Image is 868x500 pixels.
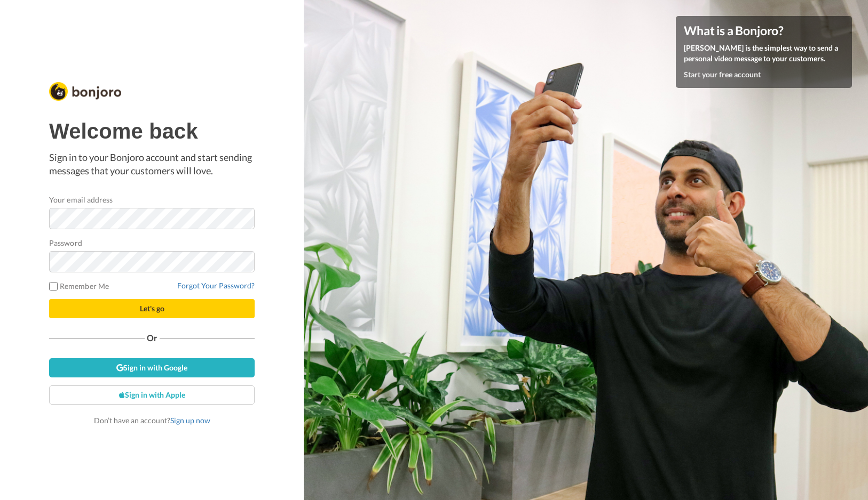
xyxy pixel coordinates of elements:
h4: What is a Bonjoro? [684,24,844,37]
label: Password [49,237,82,248]
span: Let's go [140,304,164,313]
a: Start your free account [684,70,761,79]
a: Sign up now [170,416,210,425]
h1: Welcome back [49,119,255,143]
p: Sign in to your Bonjoro account and start sending messages that your customers will love. [49,151,255,178]
label: Remember Me [49,280,109,292]
a: Sign in with Google [49,358,255,377]
label: Your email address [49,194,113,205]
span: Or [145,334,160,342]
a: Sign in with Apple [49,385,255,405]
input: Remember Me [49,282,58,291]
a: Forgot Your Password? [177,281,255,290]
button: Let's go [49,299,255,318]
span: Don’t have an account? [94,416,210,425]
p: [PERSON_NAME] is the simplest way to send a personal video message to your customers. [684,43,844,64]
